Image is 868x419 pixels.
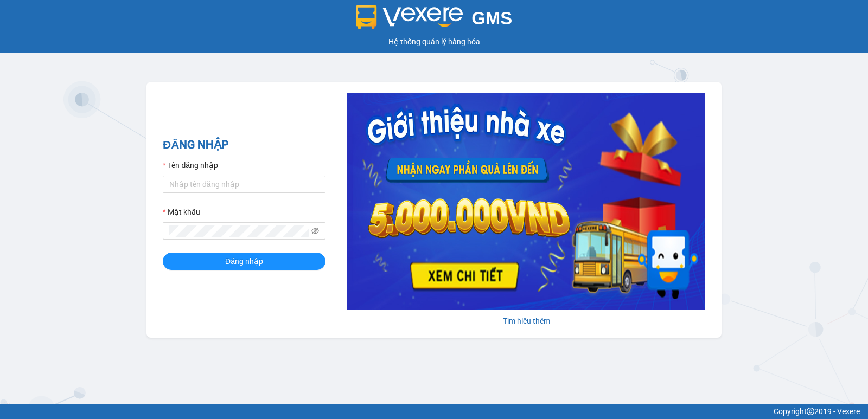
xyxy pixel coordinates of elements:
button: Đăng nhập [163,253,325,270]
span: copyright [807,408,814,415]
div: Hệ thống quản lý hàng hóa [3,36,865,48]
span: Đăng nhập [225,255,263,267]
span: eye-invisible [311,227,319,235]
div: Tìm hiểu thêm [347,315,705,327]
div: Copyright 2019 - Vexere [8,405,860,417]
a: GMS [356,16,513,25]
img: logo 2 [356,5,463,29]
input: Mật khẩu [169,225,309,237]
label: Mật khẩu [163,206,200,218]
label: Tên đăng nhập [163,159,218,171]
span: GMS [471,8,512,28]
img: banner-0 [347,93,705,310]
h2: ĐĂNG NHẬP [163,136,325,154]
input: Tên đăng nhập [163,176,325,193]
